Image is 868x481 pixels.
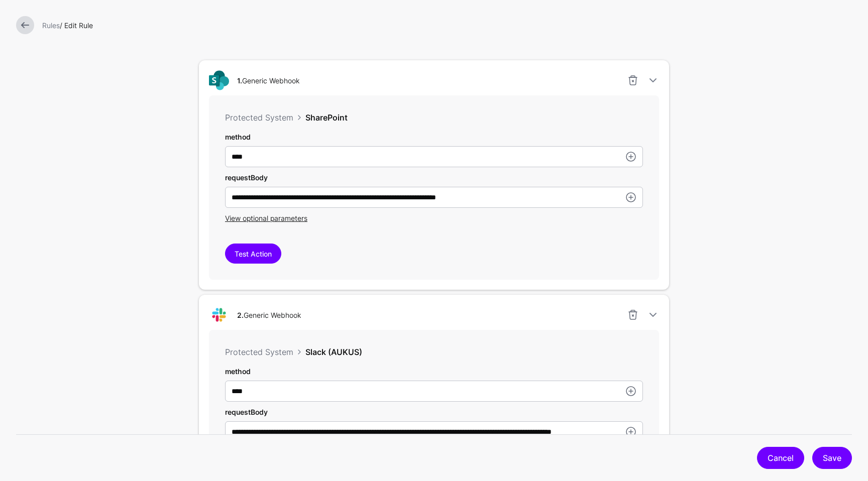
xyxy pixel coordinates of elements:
[209,305,229,325] img: svg+xml;base64,PHN2ZyB3aWR0aD0iNjQiIGhlaWdodD0iNjQiIHZpZXdCb3g9IjAgMCA2NCA2NCIgZmlsbD0ibm9uZSIgeG...
[225,132,251,142] label: method
[305,347,362,357] span: Slack (AUKUS)
[812,447,852,469] button: Save
[237,76,242,85] strong: 1.
[225,214,307,222] span: View optional parameters
[233,75,303,86] div: Generic Webhook
[305,112,348,123] span: SharePoint
[237,311,244,319] strong: 2.
[225,112,293,123] span: Protected System
[225,244,281,264] button: Test Action
[225,366,251,377] label: method
[225,407,268,417] label: requestBody
[225,347,293,357] span: Protected System
[209,70,229,90] img: svg+xml;base64,PD94bWwgdmVyc2lvbj0iMS4wIiBlbmNvZGluZz0idXRmLTgiPz4KPCEtLSBHZW5lcmF0b3I6IEFkb2JlIE...
[42,21,60,30] a: Rules
[225,172,268,183] label: requestBody
[38,20,856,31] div: / Edit Rule
[757,447,804,469] a: Cancel
[233,310,305,320] div: Generic Webhook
